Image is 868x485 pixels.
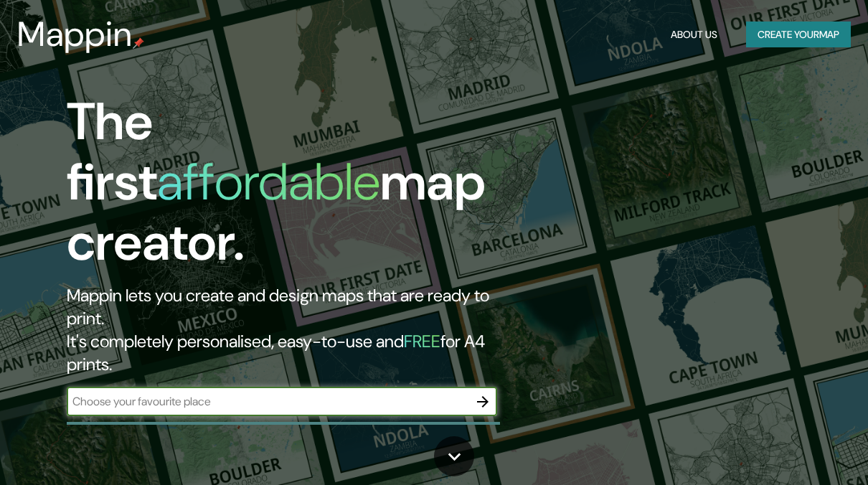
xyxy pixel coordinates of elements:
[67,284,501,376] h2: Mappin lets you create and design maps that are ready to print. It's completely personalised, eas...
[133,37,144,49] img: mappin-pin
[404,330,440,352] h5: FREE
[665,22,723,48] button: About Us
[157,149,380,215] h1: affordable
[67,393,468,410] input: Choose your favourite place
[67,92,501,284] h1: The first map creator.
[17,14,133,55] h3: Mappin
[746,22,851,48] button: Create yourmap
